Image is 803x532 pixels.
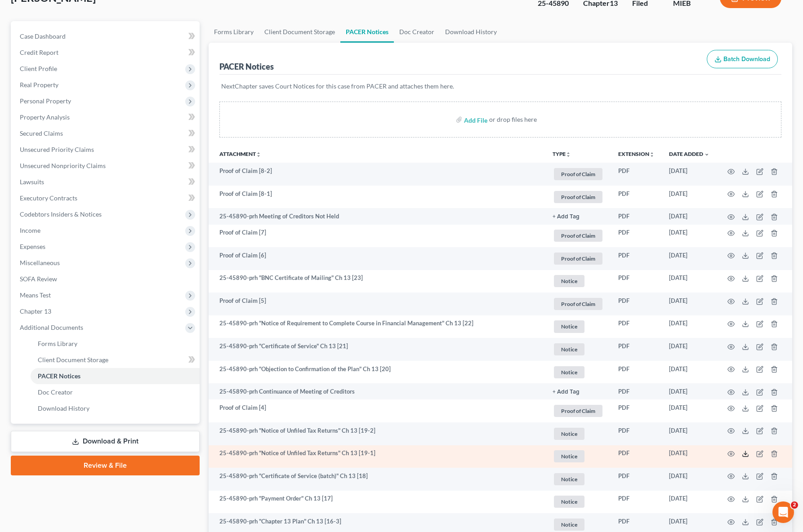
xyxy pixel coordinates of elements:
td: PDF [611,208,662,224]
span: Expenses [20,243,45,250]
span: Proof of Claim [554,168,602,180]
td: 25-45890-prh "Notice of Requirement to Complete Course in Financial Management" Ch 13 [22] [209,315,546,338]
span: Client Document Storage [38,356,108,364]
td: [DATE] [662,208,717,224]
td: 25-45890-prh "Notice of Unfiled Tax Returns" Ch 13 [19-2] [209,422,546,445]
i: unfold_more [256,152,261,157]
a: Notice [553,494,604,509]
span: SOFA Review [20,275,57,283]
td: PDF [611,445,662,468]
i: unfold_more [649,152,655,157]
a: Forms Library [31,336,200,352]
a: Proof of Claim [553,190,604,204]
td: [DATE] [662,163,717,186]
a: Credit Report [13,44,200,61]
button: TYPEunfold_more [553,151,571,157]
span: Income [20,226,40,234]
td: [DATE] [662,445,717,468]
td: PDF [611,361,662,384]
a: Doc Creator [394,21,440,43]
span: Executory Contracts [20,194,77,202]
a: Notice [553,365,604,380]
td: 25-45890-prh "Certificate of Service (batch)" Ch 13 [18] [209,468,546,491]
td: [DATE] [662,422,717,445]
span: Notice [554,428,584,440]
a: + Add Tag [553,387,604,396]
i: expand_more [704,152,709,157]
td: Proof of Claim [7] [209,225,546,248]
a: Proof of Claim [553,297,604,311]
span: Chapter 13 [20,307,51,315]
td: [DATE] [662,270,717,293]
td: [DATE] [662,247,717,270]
span: Case Dashboard [20,32,66,40]
a: Date Added expand_more [669,151,709,157]
td: [DATE] [662,361,717,384]
td: 25-45890-prh Continuance of Meeting of Creditors [209,383,546,399]
a: Review & File [11,456,200,475]
td: 25-45890-prh "Objection to Confirmation of the Plan" Ch 13 [20] [209,361,546,384]
span: Download History [38,404,89,412]
a: Case Dashboard [13,28,200,44]
td: Proof of Claim [8-2] [209,163,546,186]
span: Notice [554,320,584,332]
button: + Add Tag [553,214,580,220]
td: [DATE] [662,338,717,361]
a: PACER Notices [340,21,394,43]
iframe: Intercom live chat [772,501,794,523]
td: 25-45890-prh "Certificate of Service" Ch 13 [21] [209,338,546,361]
td: 25-45890-prh Meeting of Creditors Not Held [209,208,546,224]
a: SOFA Review [13,271,200,287]
td: Proof of Claim [6] [209,247,546,270]
a: Notice [553,319,604,334]
td: PDF [611,315,662,338]
span: Batch Download [723,55,770,63]
td: PDF [611,270,662,293]
span: PACER Notices [38,372,80,380]
span: Unsecured Nonpriority Claims [20,162,106,169]
td: [DATE] [662,315,717,338]
td: [DATE] [662,225,717,248]
span: Client Profile [20,65,57,72]
td: [DATE] [662,293,717,315]
a: Notice [553,449,604,464]
td: [DATE] [662,468,717,491]
span: Notice [554,275,584,287]
td: PDF [611,491,662,514]
span: Miscellaneous [20,259,60,266]
td: PDF [611,399,662,422]
td: [DATE] [662,491,717,514]
span: Forms Library [38,340,77,347]
td: PDF [611,186,662,208]
span: Additional Documents [20,324,83,331]
a: Executory Contracts [13,190,200,206]
td: PDF [611,338,662,361]
span: Proof of Claim [554,405,602,417]
td: [DATE] [662,383,717,399]
td: PDF [611,422,662,445]
a: Extensionunfold_more [618,151,655,157]
td: [DATE] [662,399,717,422]
a: + Add Tag [553,212,604,221]
span: Doc Creator [38,388,73,396]
a: Property Analysis [13,109,200,125]
div: PACER Notices [219,61,274,72]
a: Notice [553,472,604,487]
td: [DATE] [662,186,717,208]
span: Real Property [20,81,58,89]
span: 2 [791,501,798,509]
span: Notice [554,496,584,508]
a: PACER Notices [31,368,200,384]
a: Proof of Claim [553,167,604,182]
a: Proof of Claim [553,251,604,266]
p: NextChapter saves Court Notices for this case from PACER and attaches them here. [221,82,780,91]
span: Credit Report [20,49,58,56]
td: PDF [611,225,662,248]
a: Download & Print [11,431,200,452]
a: Notice [553,342,604,357]
a: Notice [553,517,604,532]
td: Proof of Claim [5] [209,293,546,315]
td: 25-45890-prh "Notice of Unfiled Tax Returns" Ch 13 [19-1] [209,445,546,468]
a: Unsecured Priority Claims [13,142,200,158]
span: Notice [554,450,584,462]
